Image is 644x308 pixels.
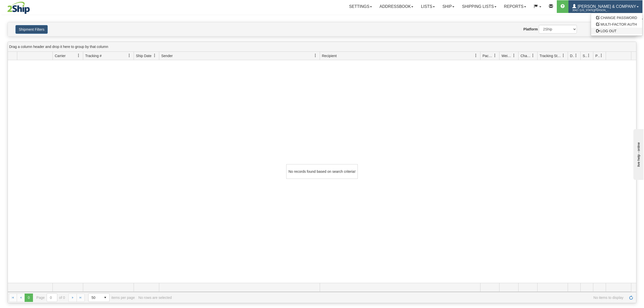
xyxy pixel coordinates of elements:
span: MULTI-FACTOR AUTH [601,22,637,26]
span: Sender [161,53,173,58]
span: Packages [482,53,493,58]
span: items per page [88,293,135,302]
a: LOG OUT [591,28,642,34]
span: [PERSON_NAME] & Company [576,4,636,9]
div: No records found based on search criteria! [286,164,358,179]
span: select [101,294,109,302]
span: Page of 0 [37,293,65,302]
a: Charge filter column settings [529,51,537,60]
a: Shipment Issues filter column settings [584,51,593,60]
span: Page sizes drop down [88,293,110,302]
label: Platform [523,27,538,32]
a: [PERSON_NAME] & Company 3042 / [US_STATE][PERSON_NAME] [568,0,642,13]
div: No rows are selected [138,296,172,300]
div: grid grouping header [8,42,636,52]
a: Carrier filter column settings [74,51,83,60]
span: No items to display [175,296,623,300]
a: Pickup Status filter column settings [597,51,606,60]
span: Page 0 [25,294,33,302]
a: MULTI-FACTOR AUTH [591,21,642,28]
span: Delivery Status [570,53,574,58]
div: live help - online [4,4,47,8]
a: Addressbook [376,0,417,13]
span: 50 [92,295,98,300]
a: Recipient filter column settings [472,51,480,60]
span: CHANGE PASSWORD [601,16,637,20]
span: 3042 / [US_STATE][PERSON_NAME] [572,8,610,13]
span: Weight [502,53,512,58]
a: Packages filter column settings [491,51,499,60]
span: Carrier [55,53,66,58]
a: Tracking Status filter column settings [559,51,568,60]
a: Sender filter column settings [311,51,320,60]
span: Tracking # [85,53,102,58]
a: Tracking # filter column settings [125,51,134,60]
a: Shipping lists [458,0,500,13]
iframe: chat widget [632,128,643,180]
a: Delivery Status filter column settings [572,51,580,60]
a: Refresh [627,294,635,302]
span: Pickup Status [595,53,600,58]
div: Support: 1 - 855 - 55 - 2SHIP [1,18,643,22]
button: Shipment Filters [15,25,48,34]
span: Charge [521,53,531,58]
a: Ship [439,0,458,13]
a: Lists [417,0,438,13]
span: Tracking Status [540,53,562,58]
a: Reports [500,0,530,13]
span: Shipment Issues [583,53,587,58]
span: Recipient [322,53,337,58]
a: CHANGE PASSWORD [591,14,642,21]
a: Ship Date filter column settings [150,51,159,60]
img: logo3042.jpg [1,1,36,14]
a: Weight filter column settings [510,51,518,60]
a: Settings [345,0,376,13]
span: Ship Date [136,53,151,58]
span: LOG OUT [601,29,617,33]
